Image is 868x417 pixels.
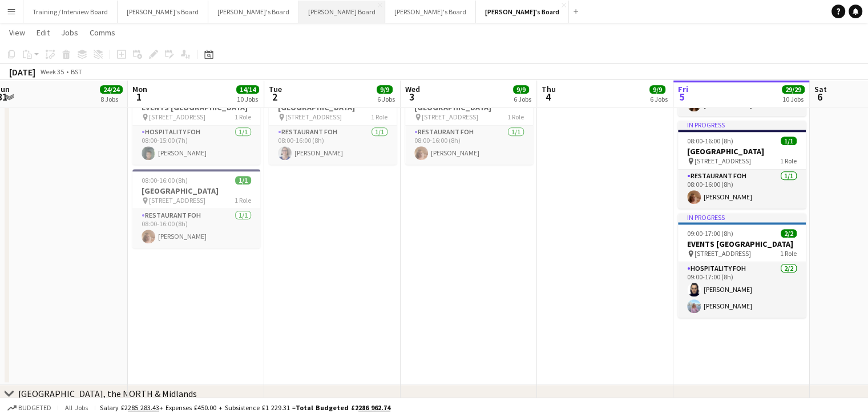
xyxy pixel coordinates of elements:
[678,213,806,222] div: In progress
[695,157,751,165] span: [STREET_ADDRESS]
[269,84,282,94] span: Tue
[405,126,533,165] app-card-role: Restaurant FOH1/108:00-16:00 (8h)[PERSON_NAME]
[781,229,797,238] span: 2/2
[695,249,751,258] span: [STREET_ADDRESS]
[100,95,122,103] div: 8 Jobs
[37,27,50,38] span: Edit
[285,113,342,121] span: [STREET_ADDRESS]
[422,113,478,121] span: [STREET_ADDRESS]
[132,126,260,165] app-card-role: Hospitality FOH1/108:00-15:00 (7h)[PERSON_NAME]
[814,84,827,94] span: Sat
[267,90,282,103] span: 2
[476,1,569,23] button: [PERSON_NAME]'s Board
[780,157,797,165] span: 1 Role
[100,403,390,412] div: Salary £2 + Expenses £450.00 + Subsistence £1 229.31 =
[63,403,90,412] span: All jobs
[149,196,205,205] span: [STREET_ADDRESS]
[56,25,83,40] a: Jobs
[678,121,806,130] div: In progress
[269,126,397,165] app-card-role: Restaurant FOH1/108:00-16:00 (8h)[PERSON_NAME]
[131,90,147,103] span: 1
[403,90,420,103] span: 3
[678,146,806,157] h3: [GEOGRAPHIC_DATA]
[38,67,66,76] span: Week 35
[780,249,797,258] span: 1 Role
[132,169,260,248] app-job-card: 08:00-16:00 (8h)1/1[GEOGRAPHIC_DATA] [STREET_ADDRESS]1 RoleRestaurant FOH1/108:00-16:00 (8h)[PERS...
[237,95,259,103] div: 10 Jobs
[649,85,665,94] span: 9/9
[9,27,25,38] span: View
[781,137,797,145] span: 1/1
[61,27,78,38] span: Jobs
[514,95,531,103] div: 6 Jobs
[676,90,688,103] span: 5
[542,84,556,94] span: Thu
[132,186,260,196] h3: [GEOGRAPHIC_DATA]
[32,25,54,40] a: Edit
[18,388,197,399] div: [GEOGRAPHIC_DATA], the NORTH & Midlands
[385,1,476,23] button: [PERSON_NAME]'s Board
[132,86,260,165] app-job-card: 08:00-15:00 (7h)1/1EVENTS [GEOGRAPHIC_DATA] [STREET_ADDRESS]1 RoleHospitality FOH1/108:00-15:00 (...
[132,84,147,94] span: Mon
[6,402,53,414] button: Budgeted
[9,66,35,78] div: [DATE]
[371,113,387,121] span: 1 Role
[269,86,397,165] app-job-card: 08:00-16:00 (8h)1/1[GEOGRAPHIC_DATA] [STREET_ADDRESS]1 RoleRestaurant FOH1/108:00-16:00 (8h)[PERS...
[149,113,205,121] span: [STREET_ADDRESS]
[540,90,556,103] span: 4
[377,95,395,103] div: 6 Jobs
[236,85,259,94] span: 14/14
[235,196,251,205] span: 1 Role
[678,213,806,318] app-job-card: In progress09:00-17:00 (8h)2/2EVENTS [GEOGRAPHIC_DATA] [STREET_ADDRESS]1 RoleHospitality FOH2/209...
[678,84,688,94] span: Fri
[678,121,806,209] app-job-card: In progress08:00-16:00 (8h)1/1[GEOGRAPHIC_DATA] [STREET_ADDRESS]1 RoleRestaurant FOH1/108:00-16:0...
[23,1,118,23] button: Training / Interview Board
[100,85,123,94] span: 24/24
[678,239,806,249] h3: EVENTS [GEOGRAPHIC_DATA]
[208,1,299,23] button: [PERSON_NAME]'s Board
[650,95,668,103] div: 6 Jobs
[90,27,115,38] span: Comms
[235,113,251,121] span: 1 Role
[405,84,420,94] span: Wed
[128,403,159,412] tcxspan: Call 285 283.43 via 3CX
[296,403,390,412] span: Total Budgeted £2
[85,25,120,40] a: Comms
[18,404,51,412] span: Budgeted
[782,95,804,103] div: 10 Jobs
[687,229,733,238] span: 09:00-17:00 (8h)
[377,85,393,94] span: 9/9
[813,90,827,103] span: 6
[132,209,260,248] app-card-role: Restaurant FOH1/108:00-16:00 (8h)[PERSON_NAME]
[513,85,529,94] span: 9/9
[235,176,251,185] span: 1/1
[782,85,805,94] span: 29/29
[71,67,82,76] div: BST
[687,137,733,145] span: 08:00-16:00 (8h)
[507,113,524,121] span: 1 Role
[118,1,208,23] button: [PERSON_NAME]'s Board
[299,1,385,23] button: [PERSON_NAME] Board
[678,262,806,318] app-card-role: Hospitality FOH2/209:00-17:00 (8h)[PERSON_NAME][PERSON_NAME]
[678,170,806,209] app-card-role: Restaurant FOH1/108:00-16:00 (8h)[PERSON_NAME]
[142,176,188,185] span: 08:00-16:00 (8h)
[5,25,30,40] a: View
[358,403,390,412] tcxspan: Call 286 962.74 via 3CX
[405,86,533,165] app-job-card: 08:00-16:00 (8h)1/1[GEOGRAPHIC_DATA] [STREET_ADDRESS]1 RoleRestaurant FOH1/108:00-16:00 (8h)[PERS...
